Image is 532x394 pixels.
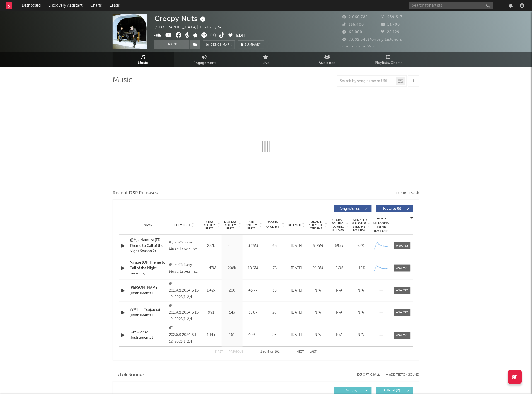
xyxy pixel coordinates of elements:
[130,223,166,227] div: Name
[211,42,232,48] span: Benchmark
[130,238,166,254] a: 眠れ - Nemure (ED Theme to Call of the Night Season 2)
[381,374,419,377] button: + Add TikTok Sound
[244,310,262,316] div: 35.8k
[223,288,241,293] div: 200
[223,243,241,249] div: 39.9k
[174,223,190,227] span: Copyright
[202,243,220,249] div: 277k
[287,310,306,316] div: [DATE]
[381,15,403,19] span: 959,617
[409,2,493,9] input: Search for artists
[343,15,368,19] span: 2,060,789
[169,325,199,345] div: (P) 2023(3),2024(6,11-12),2025(1-2,4-5,7-10,13-15) Sony Music Labels Inc.
[287,288,306,293] div: [DATE]
[244,220,259,230] span: ATD Spotify Plays
[236,32,246,39] button: Edit
[373,217,390,233] div: Global Streaming Trend (Last 60D)
[288,223,301,227] span: Released
[379,389,405,393] span: Official ( 2 )
[265,221,281,229] span: Spotify Popularity
[244,243,262,249] div: 3.26M
[297,52,358,67] a: Audience
[265,266,284,271] div: 75
[396,192,419,195] button: Export CSV
[138,60,149,66] span: Music
[154,40,189,49] button: Track
[229,351,243,354] button: Previous
[235,52,297,67] a: Live
[287,266,306,271] div: [DATE]
[130,330,166,341] a: Get Higher (Instrumental)
[309,266,327,271] div: 26.8M
[202,220,217,230] span: 7 Day Spotify Plays
[376,205,413,212] button: Features(9)
[330,218,345,232] span: Global Rolling 7D Audio Streams
[352,266,370,271] div: ~ 10 %
[244,266,262,271] div: 18.6M
[223,220,238,230] span: Last Day Spotify Plays
[357,373,381,377] button: Export CSV
[287,333,306,338] div: [DATE]
[169,262,199,275] div: (P) 2025 Sony Music Labels Inc.
[223,333,241,338] div: 161
[343,30,362,34] span: 62,000
[334,205,372,212] button: Originals(92)
[330,243,349,249] div: 595k
[215,351,223,354] button: First
[265,333,284,338] div: 26
[343,23,364,27] span: 155,400
[381,30,400,34] span: 28,129
[309,333,327,338] div: N/A
[352,310,370,316] div: N/A
[287,243,306,249] div: [DATE]
[130,285,166,296] a: [PERSON_NAME] (Instrumental)
[255,349,285,356] div: 1 5 101
[358,52,419,67] a: Playlists/Charts
[202,266,220,271] div: 1.47M
[309,288,327,293] div: N/A
[130,260,166,276] a: Mirage (OP Theme to Call of the Night Season 2)
[169,303,199,323] div: (P) 2023(3),2024(6,11-12),2025(1-2,4-5,7-10,13-15) Sony Music Labels Inc.
[343,45,375,48] span: Jump Score: 59.7
[310,351,317,354] button: Last
[202,333,220,338] div: 1.14k
[270,351,274,354] span: of
[309,243,327,249] div: 6.95M
[330,333,349,338] div: N/A
[154,14,207,23] div: Creepy Nuts
[352,243,370,249] div: <5%
[202,288,220,293] div: 1.42k
[330,266,349,271] div: 2.2M
[130,307,166,318] a: 通常回 - Tsujoukai (Instrumental)
[386,374,419,377] button: + Add TikTok Sound
[265,310,284,316] div: 28
[352,218,367,232] span: Estimated % Playlist Streams Last Day
[262,60,270,66] span: Live
[319,60,336,66] span: Audience
[309,310,327,316] div: N/A
[174,52,235,67] a: Engagement
[238,40,264,49] button: Summary
[309,220,324,230] span: Global ATD Audio Streams
[381,23,400,27] span: 13,700
[113,372,145,379] span: TikTok Sounds
[113,52,174,67] a: Music
[330,288,349,293] div: N/A
[337,79,396,83] input: Search by song name or URL
[245,43,261,46] span: Summary
[352,288,370,293] div: N/A
[223,310,241,316] div: 143
[263,351,266,354] span: to
[244,333,262,338] div: 40.6k
[113,190,158,197] span: Recent DSP Releases
[169,281,199,301] div: (P) 2023(3),2024(6,11-12),2025(1-2,4-5,7-10,13-15) Sony Music Labels Inc.
[296,351,304,354] button: Next
[375,60,403,66] span: Playlists/Charts
[352,333,370,338] div: N/A
[343,38,402,42] span: 7,002,049 Monthly Listeners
